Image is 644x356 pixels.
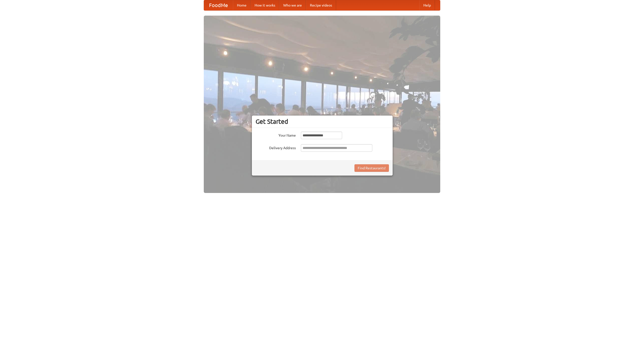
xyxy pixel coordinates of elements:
a: Recipe videos [306,0,336,10]
h3: Get Started [256,118,389,125]
label: Your Name [256,132,296,138]
a: Home [233,0,251,10]
a: Who we are [279,0,306,10]
a: How it works [251,0,279,10]
label: Delivery Address [256,144,296,150]
a: Help [419,0,435,10]
button: Find Restaurants! [354,164,389,172]
a: FoodMe [204,0,233,10]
